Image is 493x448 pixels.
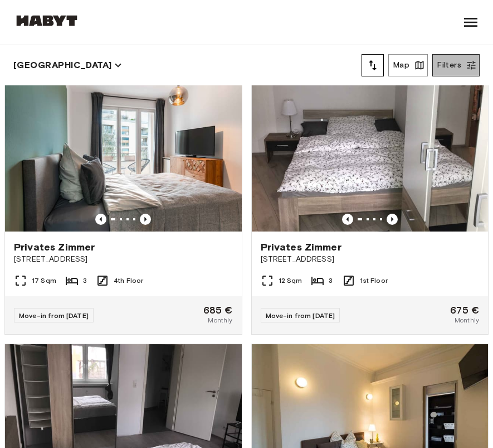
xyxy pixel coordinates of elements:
span: Monthly [455,315,479,325]
a: Marketing picture of unit DE-04-021-001-01HFPrevious imagePrevious imagePrivates Zimmer[STREET_AD... [4,73,242,335]
img: Habyt [13,15,80,26]
span: Monthly [208,315,232,325]
span: Move-in from [DATE] [19,311,89,320]
span: Privates Zimmer [261,240,341,254]
span: 685 € [203,305,233,315]
span: 1st Floor [360,276,388,286]
span: Move-in from [DATE] [266,311,335,320]
a: Marketing picture of unit DE-04-025-002-02HFPrevious imagePrevious imagePrivates Zimmer[STREET_AD... [251,73,489,335]
span: [STREET_ADDRESS] [261,254,480,265]
span: 4th Floor [114,276,143,286]
span: Privates Zimmer [14,240,95,254]
img: Marketing picture of unit DE-04-025-002-02HF [252,74,489,232]
button: Filters [432,54,480,76]
span: 17 Sqm [32,276,56,286]
button: Previous image [387,214,398,225]
span: 3 [83,276,87,286]
span: 12 Sqm [279,276,302,286]
button: tune [362,54,384,76]
img: Marketing picture of unit DE-04-021-001-01HF [5,74,242,232]
button: [GEOGRAPHIC_DATA] [13,57,122,73]
span: 3 [329,276,333,286]
span: 675 € [450,305,479,315]
button: Map [388,54,428,76]
button: Previous image [342,214,353,225]
button: Previous image [140,214,151,225]
button: Previous image [95,214,106,225]
span: [STREET_ADDRESS] [14,254,233,265]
